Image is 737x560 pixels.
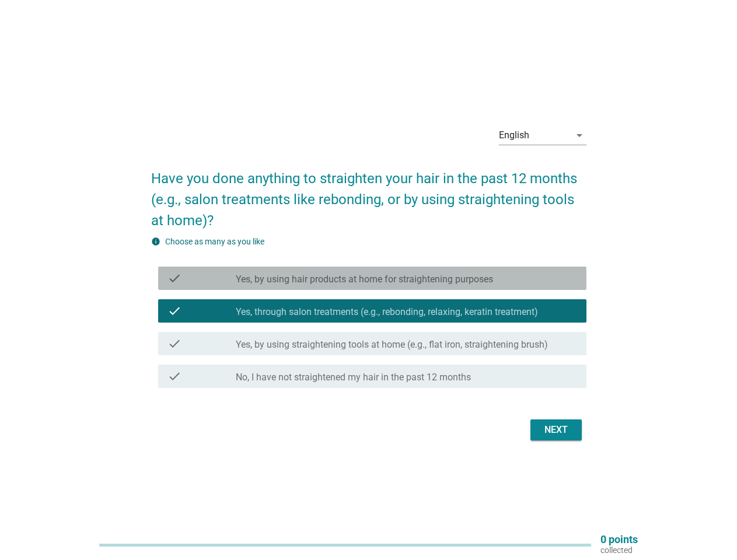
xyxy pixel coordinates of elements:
button: Next [530,419,582,440]
h2: Have you done anything to straighten your hair in the past 12 months (e.g., salon treatments like... [151,156,586,231]
p: 0 points [600,534,638,545]
i: check [167,369,181,383]
label: Yes, through salon treatments (e.g., rebonding, relaxing, keratin treatment) [236,306,538,318]
i: check [167,337,181,351]
div: English [499,130,529,141]
label: No, I have not straightened my hair in the past 12 months [236,372,471,383]
div: Next [540,423,572,437]
i: arrow_drop_down [572,128,586,142]
label: Yes, by using straightening tools at home (e.g., flat iron, straightening brush) [236,339,548,351]
label: Choose as many as you like [165,237,264,246]
i: check [167,271,181,285]
i: info [151,237,160,246]
i: check [167,304,181,318]
p: collected [600,545,638,555]
label: Yes, by using hair products at home for straightening purposes [236,274,493,285]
